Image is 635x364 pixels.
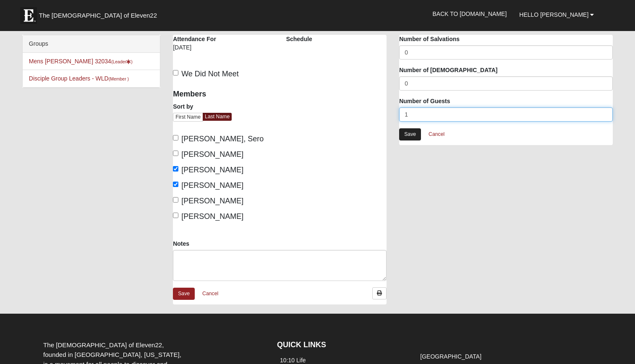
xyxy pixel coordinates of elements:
a: Disciple Group Leaders - WLD(Member ) [29,75,129,82]
input: [PERSON_NAME] [173,151,178,156]
a: The [DEMOGRAPHIC_DATA] of Eleven22 [16,3,184,24]
a: Back to [DOMAIN_NAME] [426,3,513,24]
label: Sort by [173,102,193,111]
label: Number of Guests [399,97,450,105]
div: [DATE] [173,43,217,57]
label: Attendance For [173,35,216,43]
a: Last Name [203,113,232,121]
input: [PERSON_NAME], Sero [173,135,178,140]
span: [PERSON_NAME] [181,212,243,221]
label: Notes [173,239,189,248]
a: Save [173,288,195,300]
a: Cancel [197,287,224,300]
span: [PERSON_NAME] [181,181,243,190]
h4: Members [173,90,274,99]
a: Cancel [423,128,450,141]
span: [PERSON_NAME] [181,166,243,174]
div: Groups [23,35,160,53]
h4: QUICK LINKS [277,341,405,350]
label: Number of [DEMOGRAPHIC_DATA] [399,66,497,74]
a: Mens [PERSON_NAME] 32034(Leader) [29,58,133,65]
label: Number of Salvations [399,35,460,43]
input: We Did Not Meet [173,70,178,75]
span: The [DEMOGRAPHIC_DATA] of Eleven22 [39,11,157,20]
input: [PERSON_NAME] [173,213,178,218]
label: Schedule [286,35,312,43]
span: [PERSON_NAME] [181,197,243,205]
a: Hello [PERSON_NAME] [513,4,600,25]
input: [PERSON_NAME] [173,182,178,187]
a: First Name [173,113,203,122]
span: We Did Not Meet [181,70,239,78]
a: Print Attendance Roster [372,287,387,299]
small: (Member ) [109,76,129,81]
span: Hello [PERSON_NAME] [519,11,588,18]
input: [PERSON_NAME] [173,166,178,172]
small: (Leader ) [111,59,133,64]
a: Save [399,128,421,140]
input: [PERSON_NAME] [173,197,178,203]
span: [PERSON_NAME] [181,150,243,159]
span: [PERSON_NAME], Sero [181,135,264,143]
img: Eleven22 logo [20,7,37,24]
